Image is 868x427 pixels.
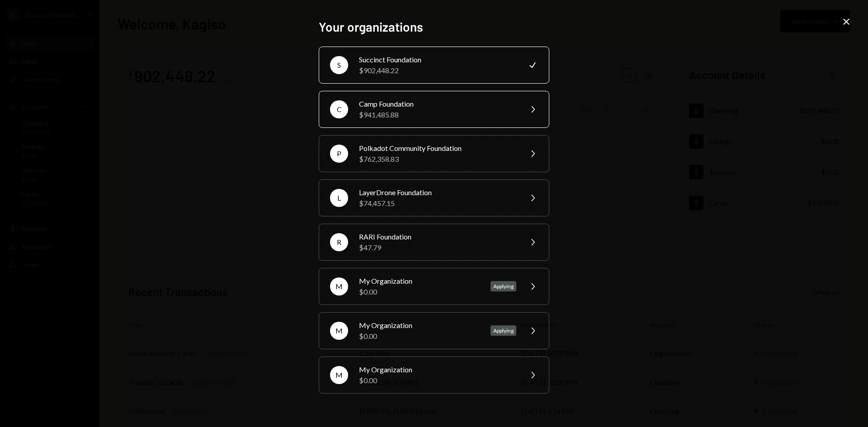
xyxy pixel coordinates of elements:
[359,231,516,242] div: RARI Foundation
[330,277,348,296] div: M
[330,366,348,384] div: M
[359,198,516,209] div: $74,457.15
[359,65,516,76] div: $902,448.22
[359,109,516,120] div: $941,485.88
[359,320,480,331] div: My Organization
[330,145,348,163] div: P
[330,100,348,118] div: C
[359,364,516,375] div: My Organization
[319,224,549,261] button: RRARI Foundation$47.79
[359,331,480,342] div: $0.00
[330,233,348,251] div: R
[330,189,348,207] div: L
[359,375,516,386] div: $0.00
[359,54,516,65] div: Succinct Foundation
[319,312,549,349] button: MMy Organization$0.00Applying
[359,99,516,109] div: Camp Foundation
[359,187,516,198] div: LayerDrone Foundation
[319,179,549,216] button: LLayerDrone Foundation$74,457.15
[359,143,516,154] div: Polkadot Community Foundation
[330,56,348,74] div: S
[359,276,480,286] div: My Organization
[359,286,480,297] div: $0.00
[319,135,549,172] button: PPolkadot Community Foundation$762,358.83
[319,47,549,84] button: SSuccinct Foundation$902,448.22
[491,281,516,291] div: Applying
[319,91,549,128] button: CCamp Foundation$941,485.88
[491,325,516,336] div: Applying
[359,242,516,253] div: $47.79
[359,154,516,164] div: $762,358.83
[319,268,549,305] button: MMy Organization$0.00Applying
[319,18,549,36] h2: Your organizations
[330,322,348,340] div: M
[319,357,549,394] button: MMy Organization$0.00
